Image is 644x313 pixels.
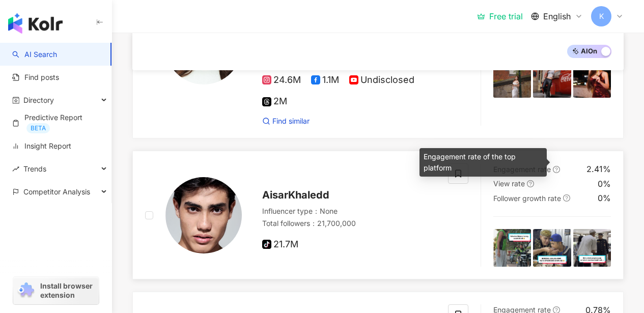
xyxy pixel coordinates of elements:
a: Find posts [12,72,59,82]
img: post-image [493,229,531,267]
img: post-image [573,60,611,98]
span: question-circle [553,166,560,173]
div: Total followers ： 21,700,000 [262,218,436,229]
img: KOL Avatar [165,177,242,253]
span: Find similar [272,116,310,126]
span: 1.1M [311,75,339,86]
span: question-circle [527,180,534,187]
a: chrome extensionInstall browser extension [13,277,99,304]
span: Competitor Analysis [23,180,90,203]
span: English [543,11,571,22]
span: 24.6M [262,75,301,86]
span: View rate [493,179,525,188]
div: 0% [598,192,611,204]
span: K [599,11,604,22]
img: post-image [573,229,611,267]
div: Influencer type ： None [262,206,436,216]
div: Engagement rate of the top platform [419,148,547,177]
a: Free trial [477,11,523,21]
span: rise [12,165,19,173]
img: post-image [533,229,571,267]
span: Undisclosed [349,75,414,86]
span: Follower growth rate [493,194,561,203]
div: 2.41% [586,163,611,175]
span: Directory [23,89,54,111]
a: searchAI Search [12,49,57,60]
img: post-image [493,60,531,98]
a: Find similar [262,116,310,126]
a: Insight Report [12,141,71,151]
img: chrome extension [16,282,36,299]
span: 21.7M [262,239,298,250]
a: KOL AvatarAisarKhaleddInfluencer type：NoneTotal followers：21,700,00021.7MEngagement ratequestion-... [132,151,624,279]
span: AisarKhaledd [262,189,329,201]
img: post-image [533,60,571,98]
span: question-circle [563,194,570,202]
div: 0% [598,178,611,189]
img: logo [8,13,63,34]
span: Trends [23,157,46,180]
a: Predictive ReportBETA [12,112,103,133]
span: 2M [262,96,287,107]
span: Install browser extension [40,281,96,300]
